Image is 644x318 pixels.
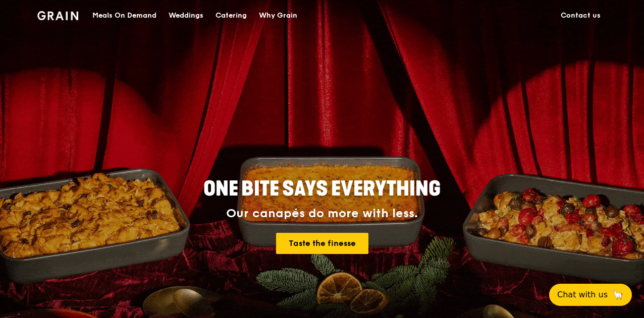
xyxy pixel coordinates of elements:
button: Chat with us🦙 [549,284,632,306]
div: Why Grain [259,1,297,31]
a: Why Grain [253,1,303,31]
div: Our canapés do more with less. [140,207,504,221]
div: Meals On Demand [92,1,156,31]
div: Catering [216,1,247,31]
span: Chat with us [557,289,608,301]
a: Weddings [163,1,209,31]
a: Taste the finesse [276,233,368,254]
a: Catering [209,1,253,31]
a: Contact us [555,1,607,31]
div: Weddings [169,1,203,31]
span: 🦙 [612,289,624,301]
img: Grain [37,11,78,20]
span: ONE BITE SAYS EVERYTHING [203,177,441,201]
